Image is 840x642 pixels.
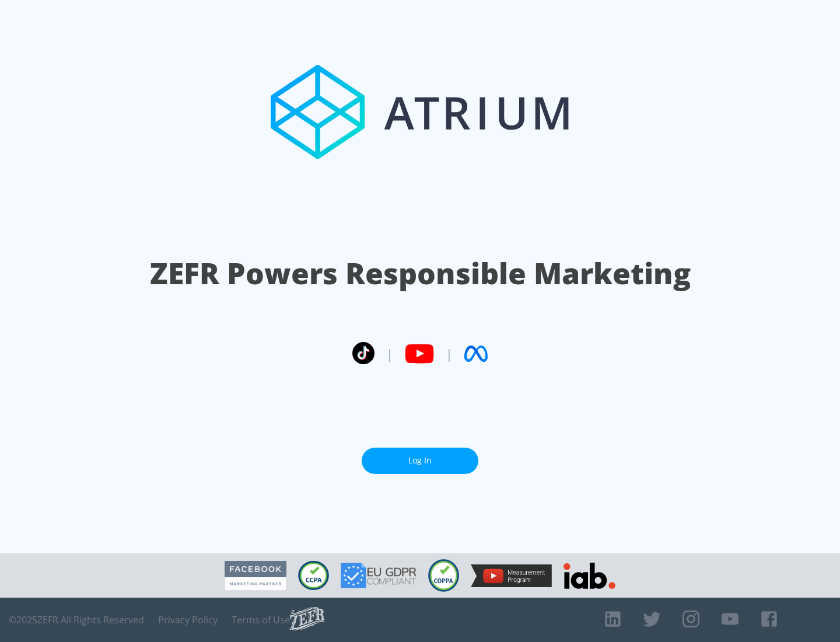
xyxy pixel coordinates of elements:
img: IAB [563,563,615,589]
img: GDPR Compliant [341,563,416,588]
img: CCPA Compliant [298,561,329,590]
img: COPPA Compliant [428,559,459,592]
img: YouTube Measurement Program [471,564,552,587]
img: Facebook Marketing Partner [225,561,286,591]
span: © 2025 ZEFR All Rights Reserved [9,614,144,626]
a: Privacy Policy [158,614,218,626]
a: Terms of Use [232,614,290,626]
span: | [386,345,393,362]
span: | [446,345,453,362]
h1: ZEFR Powers Responsible Marketing [150,253,691,294]
a: Log In [362,448,478,474]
